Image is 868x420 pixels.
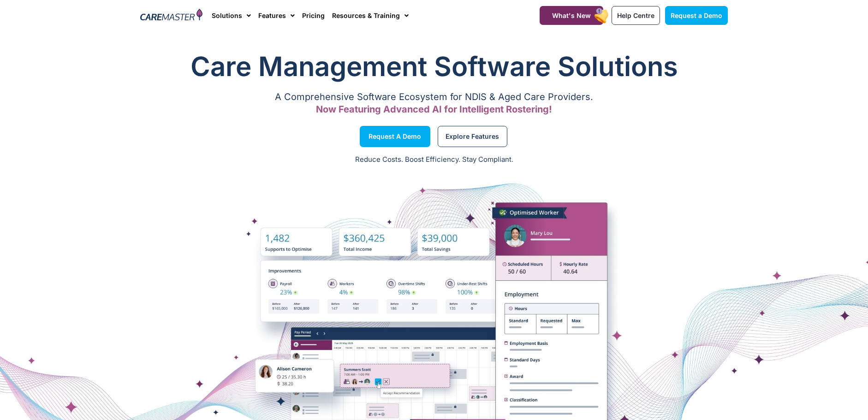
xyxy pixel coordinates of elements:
[612,6,660,25] a: Help Centre
[552,12,591,19] span: What's New
[140,9,202,23] img: CareMaster Logo
[140,94,728,100] p: A Comprehensive Software Ecosystem for NDIS & Aged Care Providers.
[665,6,728,25] a: Request a Demo
[446,134,499,139] span: Explore Features
[369,134,421,139] span: Request a Demo
[617,12,654,19] span: Help Centre
[540,6,603,25] a: What's New
[360,126,430,147] a: Request a Demo
[6,154,862,165] p: Reduce Costs. Boost Efficiency. Stay Compliant.
[316,104,552,115] span: Now Featuring Advanced AI for Intelligent Rostering!
[438,126,507,147] a: Explore Features
[671,12,722,19] span: Request a Demo
[140,48,728,85] h1: Care Management Software Solutions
